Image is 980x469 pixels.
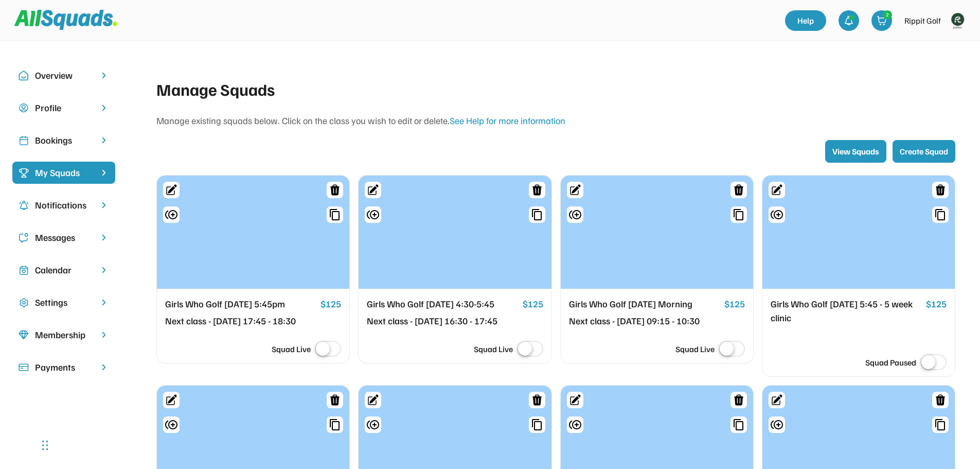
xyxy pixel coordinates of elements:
[14,10,117,29] img: Squad%20Logo.svg
[35,166,93,180] div: My Squads
[165,297,316,311] div: Girls Who Golf [DATE] 5:45pm
[19,168,29,178] img: Icon%20%2823%29.svg
[19,233,29,243] img: Icon%20copy%205.svg
[569,314,720,328] div: Next class - [DATE] 09:15 - 10:30
[35,101,93,115] div: Profile
[35,133,93,147] div: Bookings
[893,140,955,163] button: Create Squad
[99,233,109,242] img: chevron-right.svg
[19,135,29,146] img: Icon%20copy%202.svg
[99,168,109,178] img: chevron-right%20copy%203.svg
[825,140,886,163] button: View Squads
[165,314,316,328] div: Next class - [DATE] 17:45 - 18:30
[771,297,922,325] div: Girls Who Golf [DATE] 5:45 - 5 week clinic
[35,231,93,245] div: Messages
[569,297,720,311] div: Girls Who Golf [DATE] Morning
[724,297,745,311] div: $125
[865,356,916,369] div: Squad Paused
[99,103,109,113] img: chevron-right.svg
[450,115,565,126] a: See Help for more information
[19,298,29,308] img: Icon%20copy%2016.svg
[19,71,29,81] img: Icon%20copy%2010.svg
[99,298,109,307] img: chevron-right.svg
[35,263,93,277] div: Calendar
[947,10,968,31] img: Rippitlogov2_green.png
[877,15,887,26] img: shopping-cart-01%20%281%29.svg
[320,297,341,311] div: $125
[35,198,93,212] div: Notifications
[883,11,892,19] div: 2
[675,343,715,355] div: Squad Live
[99,200,109,210] img: chevron-right.svg
[523,297,543,311] div: $125
[19,265,29,275] img: Icon%20copy%207.svg
[474,343,513,355] div: Squad Live
[926,297,947,311] div: $125
[367,314,518,328] div: Next class - [DATE] 16:30 - 17:45
[156,77,955,101] div: Manage Squads
[99,265,109,275] img: chevron-right.svg
[99,71,109,80] img: chevron-right.svg
[367,297,518,311] div: Girls Who Golf [DATE] 4:30-5:45
[99,330,109,340] img: chevron-right.svg
[272,343,311,355] div: Squad Live
[19,200,29,211] img: Icon%20copy%204.svg
[844,15,854,26] img: bell-03%20%281%29.svg
[35,296,93,309] div: Settings
[99,135,109,145] img: chevron-right.svg
[19,103,29,113] img: user-circle.svg
[35,68,93,82] div: Overview
[156,114,955,128] div: Manage existing squads below. Click on the class you wish to edit or delete.
[785,10,826,31] a: Help
[35,328,93,342] div: Membership
[19,330,29,340] img: Icon%20copy%208.svg
[904,14,941,27] div: Rippit Golf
